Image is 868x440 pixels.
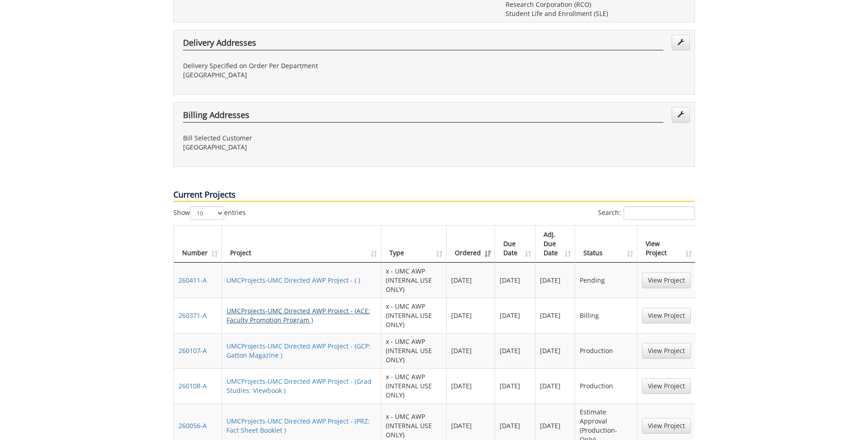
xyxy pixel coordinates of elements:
[183,134,427,143] p: Bill Selected Customer
[672,35,690,50] a: Edit Addresses
[495,263,535,298] td: [DATE]
[226,276,360,284] a: UMCProjects-UMC Directed AWP Project - ( )
[226,306,370,324] a: UMCProjects-UMC Directed AWP Project - (ACE: Faculty Promotion Program )
[535,333,576,368] td: [DATE]
[535,368,576,403] td: [DATE]
[575,298,637,333] td: Billing
[575,368,637,403] td: Production
[672,107,690,123] a: Edit Addresses
[598,206,695,220] label: Search:
[178,311,207,320] a: 260371-A
[495,298,535,333] td: [DATE]
[447,298,495,333] td: [DATE]
[535,225,576,263] th: Adj. Due Date: activate to sort column ascending
[642,308,691,323] a: View Project
[174,225,222,263] th: Number: activate to sort column ascending
[173,206,246,220] label: Show entries
[637,225,695,263] th: View Project: activate to sort column ascending
[447,368,495,403] td: [DATE]
[575,225,637,263] th: Status: activate to sort column ascending
[447,333,495,368] td: [DATE]
[183,70,427,80] p: [GEOGRAPHIC_DATA]
[535,298,576,333] td: [DATE]
[624,206,695,220] input: Search:
[447,225,495,263] th: Ordered: activate to sort column ascending
[642,343,691,359] a: View Project
[178,346,207,355] a: 260107-A
[173,189,695,202] p: Current Projects
[642,273,691,288] a: View Project
[226,342,371,360] a: UMCProjects-UMC Directed AWP Project - (GCP: Gatton Magazine )
[642,418,691,434] a: View Project
[495,225,535,263] th: Due Date: activate to sort column ascending
[447,263,495,298] td: [DATE]
[381,263,447,298] td: x - UMC AWP (INTERNAL USE ONLY)
[642,378,691,394] a: View Project
[190,206,224,220] select: Showentries
[535,263,576,298] td: [DATE]
[178,276,207,284] a: 260411-A
[575,333,637,368] td: Production
[226,417,370,435] a: UMCProjects-UMC Directed AWP Project - (PRZ: Fact Sheet Booklet )
[495,333,535,368] td: [DATE]
[381,333,447,368] td: x - UMC AWP (INTERNAL USE ONLY)
[178,421,207,430] a: 260056-A
[183,143,427,152] p: [GEOGRAPHIC_DATA]
[183,61,427,70] p: Delivery Specified on Order Per Department
[183,38,663,50] h4: Delivery Addresses
[222,225,382,263] th: Project: activate to sort column ascending
[226,377,372,395] a: UMCProjects-UMC Directed AWP Project - (Grad Studies: Viewbook )
[381,298,447,333] td: x - UMC AWP (INTERNAL USE ONLY)
[178,381,207,390] a: 260108-A
[381,368,447,403] td: x - UMC AWP (INTERNAL USE ONLY)
[506,9,685,18] p: Student Life and Enrollment (SLE)
[381,225,447,263] th: Type: activate to sort column ascending
[495,368,535,403] td: [DATE]
[575,263,637,298] td: Pending
[183,111,663,123] h4: Billing Addresses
